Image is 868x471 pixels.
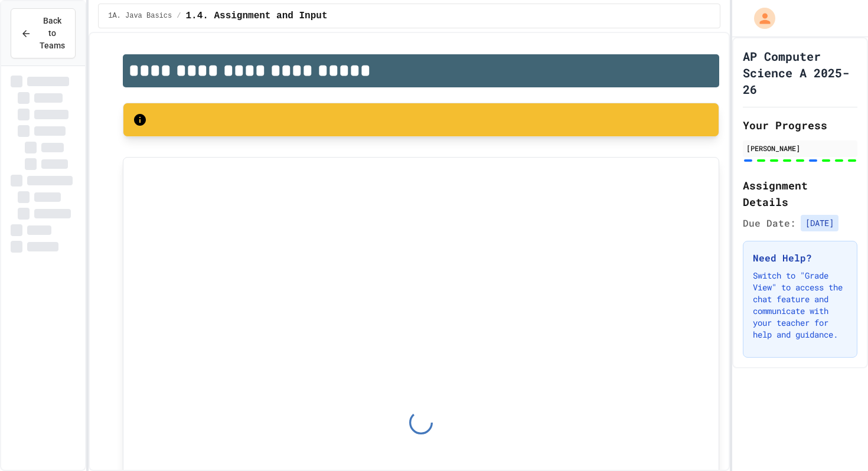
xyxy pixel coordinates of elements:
span: Back to Teams [38,15,66,52]
span: [DATE] [801,215,838,231]
p: Switch to "Grade View" to access the chat feature and communicate with your teacher for help and ... [753,270,847,341]
div: My Account [742,5,778,32]
h2: Assignment Details [743,177,857,210]
h3: Need Help? [753,251,847,265]
h1: AP Computer Science A 2025-26 [743,48,857,97]
button: Back to Teams [11,8,76,58]
span: 1A. Java Basics [108,11,172,21]
div: [PERSON_NAME] [746,143,854,153]
h2: Your Progress [743,117,857,133]
span: Due Date: [743,216,796,230]
span: 1.4. Assignment and Input [185,9,327,23]
span: / [177,11,181,21]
